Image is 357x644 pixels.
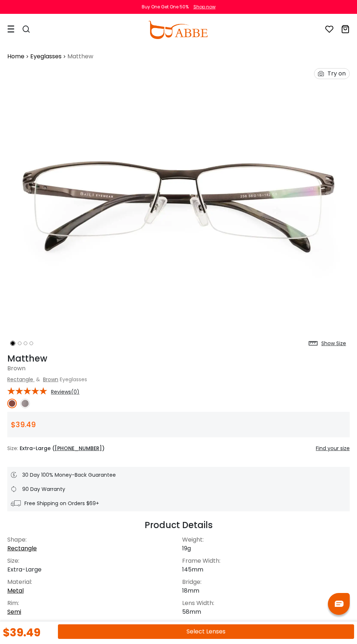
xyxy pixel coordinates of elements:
h1: Matthew [7,354,350,364]
div: Bridge: [182,578,350,586]
div: 145mm [182,565,350,574]
span: Size: [7,445,18,452]
span: $39.49 [11,419,36,430]
div: Rim: [7,599,175,608]
div: Find your size [316,445,350,452]
span: [PHONE_NUMBER] [55,445,102,452]
a: Shop now [190,4,216,10]
a: Metal [7,586,24,595]
div: Free Shipping on Orders $69+ [11,499,346,508]
div: 19g [182,544,350,553]
div: Product Details [4,519,353,532]
div: 90 Day Warranty [11,485,346,493]
span: Matthew [67,52,93,61]
span: Eyeglasses [60,376,87,383]
img: chat [335,601,344,607]
div: Show Size [321,340,346,347]
img: abbeglasses.com [148,21,208,39]
div: Material: [7,578,175,586]
a: Semi [7,608,21,616]
div: Shape: [7,535,175,544]
a: Eyeglasses [30,52,62,61]
a: Brown [43,376,58,383]
img: Matthew Brown Metal Eyeglasses , NosePads Frames from ABBE Glasses [7,65,350,350]
div: Shop now [193,4,216,10]
a: Rectangle [7,544,37,553]
div: 30 Day 100% Money-Back Guarantee [11,471,346,479]
div: Weight: [182,535,350,544]
span: & [35,376,42,383]
div: Extra-Large [7,565,175,574]
span: Brown [7,364,25,372]
span: Extra-Large ( ) [20,445,105,452]
div: Frame Width: [182,557,350,565]
a: Home [7,52,24,61]
span: Reviews(0) [51,389,79,395]
div: Size: [7,557,175,565]
div: Lens Width: [182,599,350,608]
div: Lens Height: [182,620,350,629]
div: 18mm [182,586,350,595]
a: Rectangle [7,376,33,383]
div: Progressive: [7,620,175,629]
div: 58mm [182,608,350,616]
div: Try on [327,69,346,79]
div: Buy One Get One 50% [142,4,189,10]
